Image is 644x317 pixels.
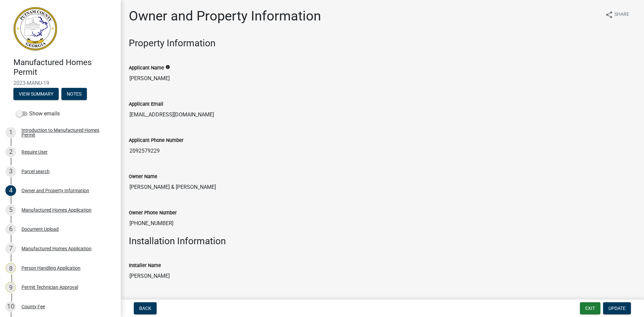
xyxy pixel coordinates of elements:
[603,302,631,314] button: Update
[21,246,92,251] div: Manufactured Homes Application
[600,8,635,21] button: shareShare
[5,205,16,215] div: 5
[21,188,89,193] div: Owner and Property Information
[5,185,16,196] div: 4
[139,306,151,311] span: Back
[129,138,183,143] label: Applicant Phone Number
[16,110,60,118] label: Show emails
[608,306,626,311] span: Update
[165,65,170,69] i: info
[129,38,636,49] h3: Property Information
[134,302,157,314] button: Back
[21,128,110,137] div: Introduction to Manufactured Homes Permit
[605,11,613,19] i: share
[129,235,636,247] h3: Installation Information
[614,11,629,19] span: Share
[5,147,16,157] div: 2
[5,243,16,254] div: 7
[13,58,115,77] h4: Manufactured Homes Permit
[21,285,78,289] div: Permit Technician Approval
[129,8,321,24] h1: Owner and Property Information
[13,88,59,100] button: View Summary
[5,263,16,273] div: 8
[5,127,16,138] div: 1
[21,208,92,212] div: Manufactured Homes Application
[129,102,163,107] label: Applicant Email
[21,266,80,270] div: Person Handling Application
[13,7,57,51] img: Putnam County, Georgia
[580,302,600,314] button: Exit
[129,174,157,179] label: Owner Name
[21,150,48,154] div: Require User
[61,88,87,100] button: Notes
[5,301,16,312] div: 10
[21,169,50,174] div: Parcel search
[21,227,59,231] div: Document Upload
[5,166,16,177] div: 3
[21,304,45,309] div: County Fee
[5,282,16,293] div: 9
[129,263,161,268] label: Installer Name
[129,211,177,215] label: Owner Phone Number
[129,66,164,70] label: Applicant Name
[13,92,59,97] wm-modal-confirm: Summary
[5,224,16,234] div: 6
[61,92,87,97] wm-modal-confirm: Notes
[13,80,107,86] span: 2023-MANU-19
